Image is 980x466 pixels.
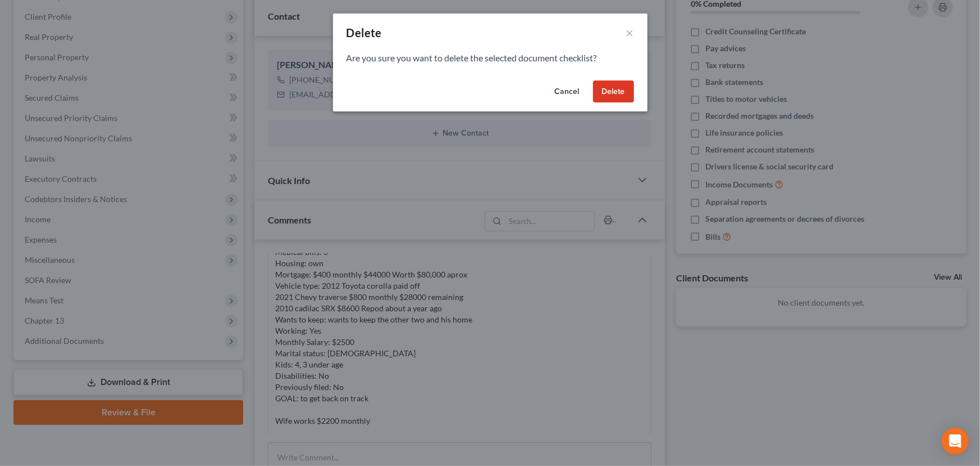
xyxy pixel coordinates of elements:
[626,26,634,39] button: ×
[347,52,634,65] p: Are you sure you want to delete the selected document checklist?
[347,25,382,41] div: Delete
[593,80,634,103] button: Delete
[942,428,969,455] div: Open Intercom Messenger
[546,80,589,103] button: Cancel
